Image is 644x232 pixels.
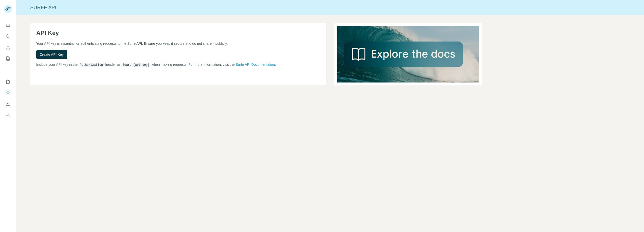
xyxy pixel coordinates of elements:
p: Your API key is essential for authenticating requests to the Surfe API. Ensure you keep it secure... [36,41,320,46]
button: Use Surfe API [4,88,12,97]
button: Dashboard [4,99,12,108]
p: Include your API key in the header as when making requests. For more information, visit the . [36,62,320,67]
code: Authorization [79,63,104,67]
button: Enrich CSV [4,43,12,52]
h1: API Key [36,29,320,37]
code: Bearer {api-key} [121,63,150,67]
button: My lists [4,54,12,63]
a: Surfe API Documentation [236,62,275,66]
button: Search [4,32,12,41]
button: Use Surfe on LinkedIn [4,77,12,86]
button: Feedback [4,110,12,119]
button: Create API Key [36,50,67,59]
span: Create API Key [40,52,64,57]
button: Quick start [4,21,12,30]
div: Surfe API [16,4,644,11]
